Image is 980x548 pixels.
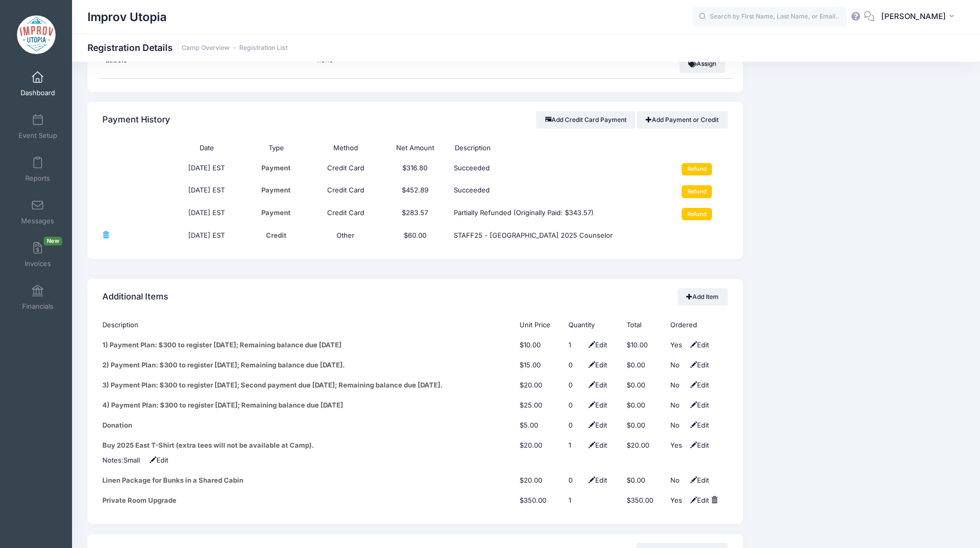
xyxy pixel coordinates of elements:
[621,355,665,375] td: $0.00
[102,335,514,355] td: 1) Payment Plan: $300 to register [DATE]; Remaining balance due [DATE]
[586,476,607,484] span: Edit
[688,401,709,409] span: Edit
[98,50,310,78] div: Labels
[621,490,665,510] td: $350.00
[380,203,450,225] td: $283.57
[682,185,712,198] input: Refund
[568,496,616,506] div: 1
[621,415,665,435] td: $0.00
[102,105,170,135] h4: Payment History
[637,111,728,129] a: Add Payment or Credit
[568,340,584,350] div: Click Pencil to edit...
[621,470,665,490] td: $0.00
[670,440,686,451] div: Yes
[102,455,727,470] td: Notes:
[172,203,241,225] td: [DATE] EST
[875,5,965,29] button: [PERSON_NAME]
[102,496,176,504] span: Private Room Upgrade
[102,315,514,335] th: Description
[22,302,54,311] span: Financials
[172,225,241,245] td: [DATE] EST
[380,158,450,181] td: $316.80
[688,441,709,449] span: Edit
[536,111,635,129] button: Add Credit Card Payment
[311,158,380,181] td: Credit Card
[568,475,584,486] div: Click Pencil to edit...
[514,435,563,455] td: $20.00
[25,174,50,183] span: Reports
[450,203,658,225] td: Partially Refunded (Originally Paid: $343.57)
[568,420,584,431] div: Click Pencil to edit...
[568,360,584,370] div: Click Pencil to edit...
[13,66,62,102] a: Dashboard
[688,421,709,429] span: Edit
[380,181,450,203] td: $452.89
[311,181,380,203] td: Credit Card
[586,421,607,429] span: Edit
[25,259,51,268] span: Invoices
[311,225,380,245] td: Other
[670,340,686,350] div: Yes
[514,490,563,510] td: $
[311,138,380,158] th: Method
[514,470,563,490] td: $20.00
[13,279,62,315] a: Financials
[586,441,607,449] span: Edit
[621,395,665,415] td: $0.00
[241,181,311,203] td: Payment
[670,380,686,391] div: No
[688,361,709,369] span: Edit
[688,341,709,349] span: Edit
[21,217,54,225] span: Messages
[102,282,168,311] h4: Additional Items
[514,415,563,435] td: $5.00
[688,476,709,484] span: Edit
[241,138,311,158] th: Type
[102,355,514,375] td: 2) Payment Plan: $300 to register [DATE]; Remaining balance due [DATE].
[621,375,665,395] td: $0.00
[688,381,709,389] span: Edit
[17,15,56,54] img: Improv Utopia
[44,237,62,245] span: New
[102,395,514,415] td: 4) Payment Plan: $300 to register [DATE]; Remaining balance due [DATE]
[621,335,665,355] td: $10.00
[142,456,168,464] span: Edit
[19,131,57,140] span: Event Setup
[87,42,288,53] h1: Registration Details
[670,400,686,411] div: No
[241,225,311,245] td: Credit
[692,7,847,27] input: Search by First Name, Last Name, or Email...
[311,203,380,225] td: Credit Card
[241,203,311,225] td: Payment
[172,181,241,203] td: [DATE] EST
[13,151,62,187] a: Reports
[87,5,167,29] h1: Improv Utopia
[688,496,709,504] span: Edit
[670,496,686,506] div: Yes
[102,375,514,395] td: 3) Payment Plan: $300 to register [DATE]; Second payment due [DATE]; Remaining balance due [DATE].
[682,208,712,220] input: Refund
[13,194,62,230] a: Messages
[172,138,241,158] th: Date
[241,158,311,181] td: Payment
[514,355,563,375] td: $15.00
[568,440,584,451] div: Click Pencil to edit...
[586,361,607,369] span: Edit
[586,381,607,389] span: Edit
[586,401,607,409] span: Edit
[380,225,450,245] td: $60.00
[450,158,658,181] td: Succeeded
[670,475,686,486] div: No
[450,225,658,245] td: STAFF25 - [GEOGRAPHIC_DATA] 2025 Counselor
[123,455,140,466] div: Click Pencil to edit...
[514,315,563,335] th: Unit Price
[450,181,658,203] td: Succeeded
[102,470,514,490] td: Linen Package for Bunks in a Shared Cabin
[514,375,563,395] td: $20.00
[586,341,607,349] span: Edit
[450,138,658,158] th: Description
[678,288,728,306] a: Add Item
[524,496,546,504] span: 350.00
[568,400,584,411] div: Click Pencil to edit...
[621,435,665,455] td: $20.00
